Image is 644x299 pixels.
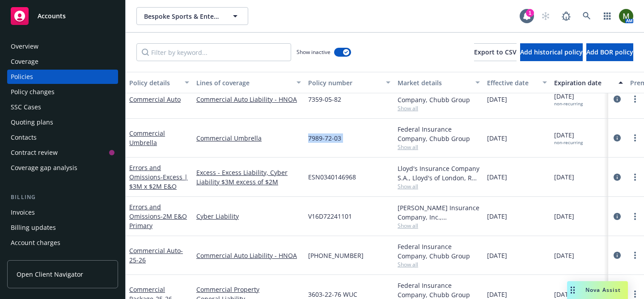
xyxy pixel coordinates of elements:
span: [DATE] [487,133,507,143]
a: Billing updates [7,220,118,235]
div: non-recurring [554,140,583,145]
div: Account charges [11,236,60,250]
div: Expiration date [554,78,613,87]
span: [DATE] [487,212,507,221]
div: [PERSON_NAME] Insurance Company, Inc., [PERSON_NAME] Group, RT Specialty Insurance Services, LLC ... [398,203,480,222]
span: [DATE] [554,290,574,299]
a: Contacts [7,130,118,145]
span: Add historical policy [520,48,583,56]
span: Open Client Navigator [17,270,83,279]
a: more [630,250,640,261]
a: Errors and Omissions [129,203,187,230]
div: Coverage [11,54,38,69]
div: Quoting plans [11,115,53,129]
span: ESN0340146968 [308,172,356,182]
a: Coverage gap analysis [7,161,118,175]
div: Lines of coverage [196,78,291,87]
span: Nova Assist [585,286,621,294]
a: Commercial Property [196,285,301,294]
div: Coverage gap analysis [11,161,77,175]
div: Federal Insurance Company, Chubb Group [398,242,480,261]
img: photo [619,9,633,23]
input: Filter by keyword... [136,43,291,61]
span: [DATE] [554,212,574,221]
a: more [630,94,640,104]
a: Commercial Umbrella [196,133,301,143]
div: Effective date [487,78,537,87]
div: Billing [7,193,118,202]
span: Accounts [38,12,66,20]
span: [PHONE_NUMBER] [308,251,364,260]
a: Start snowing [537,7,555,25]
span: V16D72241101 [308,212,352,221]
a: more [630,172,640,183]
div: Market details [398,78,470,87]
span: 3603-22-76 WUC [308,290,357,299]
div: SSC Cases [11,100,41,114]
div: Federal Insurance Company, Chubb Group [398,125,480,143]
a: Invoices [7,205,118,220]
a: circleInformation [612,250,623,261]
a: Report a Bug [557,7,575,25]
a: more [630,211,640,222]
button: Policy details [126,72,193,93]
a: Installment plans [7,251,118,265]
div: Overview [11,39,38,54]
button: Export to CSV [474,43,517,61]
a: Commercial Auto [129,95,181,104]
button: Bespoke Sports & Entertainment LLC [136,7,248,25]
a: Accounts [7,4,118,29]
span: [DATE] [554,172,574,182]
a: Errors and Omissions [129,163,188,191]
span: 7359-05-82 [308,95,341,104]
span: Show all [398,104,480,112]
div: Policy details [129,78,179,87]
a: Policy changes [7,85,118,99]
a: Cyber Liability [196,212,301,221]
a: Commercial Auto Liability - HNOA [196,95,301,104]
span: Show all [398,183,480,190]
button: Nova Assist [567,281,628,299]
a: circleInformation [612,211,623,222]
a: Switch app [598,7,616,25]
div: Billing updates [11,220,56,235]
div: non-recurring [554,101,583,107]
div: Policy changes [11,85,55,99]
span: Add BOR policy [586,48,633,56]
div: Lloyd's Insurance Company S.A., Lloyd's of London, RT Specialty Insurance Services, LLC (RSG Spec... [398,164,480,183]
span: Show all [398,143,480,151]
div: Federal Insurance Company, Chubb Group [398,86,480,104]
span: [DATE] [487,95,507,104]
a: Commercial Auto Liability - HNOA [196,251,301,260]
span: [DATE] [487,290,507,299]
a: Commercial Auto [129,246,183,264]
button: Effective date [483,72,551,93]
div: Drag to move [567,281,578,299]
span: Show inactive [297,48,330,56]
a: circleInformation [612,172,623,183]
a: Excess - Excess Liability, Cyber Liability $3M excess of $2M [196,168,301,187]
div: Contract review [11,145,58,160]
button: Market details [394,72,483,93]
span: [DATE] [487,172,507,182]
span: Show all [398,261,480,268]
a: Quoting plans [7,115,118,129]
span: [DATE] [554,251,574,260]
span: 7989-72-03 [308,133,341,143]
a: Overview [7,39,118,54]
div: Contacts [11,130,37,145]
a: more [630,133,640,143]
button: Expiration date [551,72,627,93]
a: Search [578,7,596,25]
a: Account charges [7,236,118,250]
button: Add historical policy [520,43,583,61]
a: Coverage [7,54,118,69]
button: Policy number [305,72,394,93]
a: Policies [7,70,118,84]
a: SSC Cases [7,100,118,114]
div: 1 [526,9,534,17]
span: [DATE] [487,251,507,260]
span: [DATE] [554,130,583,145]
span: Bespoke Sports & Entertainment LLC [144,12,221,21]
div: Policies [11,70,33,84]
